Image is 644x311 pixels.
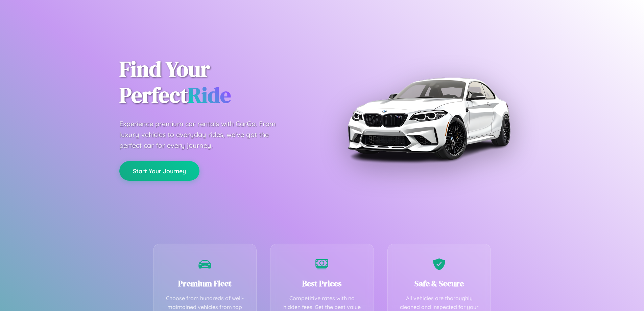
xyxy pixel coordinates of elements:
[188,80,231,110] span: Ride
[344,34,513,203] img: Premium BMW car rental vehicle
[119,56,312,108] h1: Find Your Perfect
[119,118,288,151] p: Experience premium car rentals with CarGo. From luxury vehicles to everyday rides, we've got the ...
[119,161,199,181] button: Start Your Journey
[398,278,481,289] h3: Safe & Secure
[281,278,363,289] h3: Best Prices
[164,278,246,289] h3: Premium Fleet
